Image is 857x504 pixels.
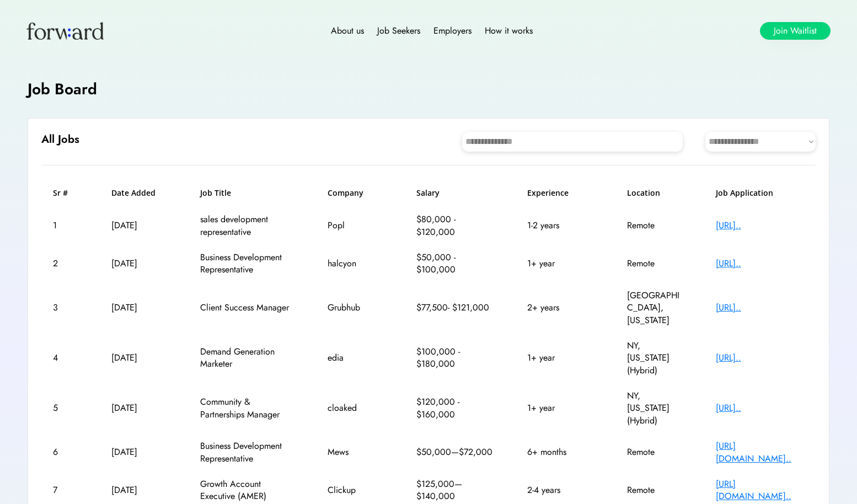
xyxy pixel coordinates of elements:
[716,478,804,503] div: [URL][DOMAIN_NAME]..
[627,446,682,458] div: Remote
[527,484,593,496] div: 2-4 years
[200,251,294,276] div: Business Development Representative
[716,187,804,199] h6: Job Application
[716,440,804,465] div: [URL][DOMAIN_NAME]..
[53,302,78,314] div: 3
[527,402,593,414] div: 1+ year
[527,187,593,199] h6: Experience
[331,24,364,37] div: About us
[41,132,79,147] h6: All Jobs
[416,251,494,276] div: $50,000 - $100,000
[416,187,494,199] h6: Salary
[111,446,167,458] div: [DATE]
[485,24,533,37] div: How it works
[53,187,78,199] h6: Sr #
[111,402,167,414] div: [DATE]
[627,340,682,377] div: NY, [US_STATE] (Hybrid)
[527,219,593,232] div: 1-2 years
[111,302,167,314] div: [DATE]
[53,402,78,414] div: 5
[53,219,78,232] div: 1
[716,402,804,414] div: [URL]..
[433,24,472,37] div: Employers
[627,390,682,427] div: NY, [US_STATE] (Hybrid)
[200,478,294,503] div: Growth Account Executive (AMER)
[111,219,167,232] div: [DATE]
[527,258,593,270] div: 1+ year
[716,302,804,314] div: [URL]..
[416,396,494,421] div: $120,000 - $160,000
[111,484,167,496] div: [DATE]
[328,402,383,414] div: cloaked
[328,258,383,270] div: halcyon
[716,258,804,270] div: [URL]..
[53,352,78,364] div: 4
[200,440,294,465] div: Business Development Representative
[111,258,167,270] div: [DATE]
[328,446,383,458] div: Mews
[328,484,383,496] div: Clickup
[111,187,167,199] h6: Date Added
[53,446,78,458] div: 6
[716,352,804,364] div: [URL]..
[416,478,494,503] div: $125,000—$140,000
[53,484,78,496] div: 7
[627,187,682,199] h6: Location
[200,187,231,199] h6: Job Title
[200,213,294,238] div: sales development representative
[627,289,682,326] div: [GEOGRAPHIC_DATA], [US_STATE]
[416,213,494,238] div: $80,000 - $120,000
[328,219,383,232] div: Popl
[416,446,494,458] div: $50,000—$72,000
[377,24,420,37] div: Job Seekers
[28,78,97,100] h4: Job Board
[26,22,104,40] img: Forward logo
[527,352,593,364] div: 1+ year
[111,352,167,364] div: [DATE]
[416,346,494,371] div: $100,000 - $180,000
[200,396,294,421] div: Community & Partnerships Manager
[627,219,682,232] div: Remote
[716,219,804,232] div: [URL]..
[527,446,593,458] div: 6+ months
[200,346,294,371] div: Demand Generation Marketer
[627,258,682,270] div: Remote
[328,302,383,314] div: Grubhub
[527,302,593,314] div: 2+ years
[200,302,294,314] div: Client Success Manager
[627,484,682,496] div: Remote
[416,302,494,314] div: $77,500- $121,000
[328,187,383,199] h6: Company
[53,258,78,270] div: 2
[760,22,831,40] button: Join Waitlist
[328,352,383,364] div: edia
